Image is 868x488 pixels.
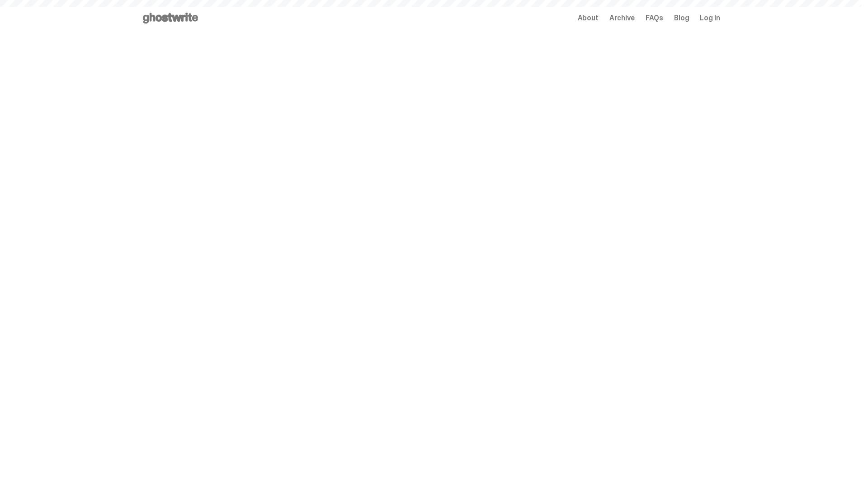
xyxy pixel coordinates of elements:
[646,14,663,22] a: FAQs
[674,14,689,22] a: Blog
[609,14,635,22] a: Archive
[578,14,599,22] a: About
[700,14,720,22] a: Log in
